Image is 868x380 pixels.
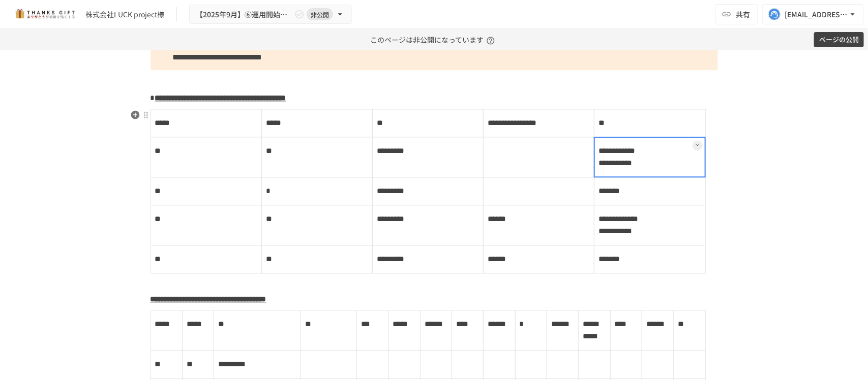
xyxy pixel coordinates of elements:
div: [EMAIL_ADDRESS][DOMAIN_NAME] [785,8,848,21]
button: 【2025年9月】⑥運用開始後3回目 振り返りMTG非公開 [189,5,352,24]
span: 非公開 [307,9,333,20]
button: [EMAIL_ADDRESS][DOMAIN_NAME] [762,4,864,24]
img: mMP1OxWUAhQbsRWCurg7vIHe5HqDpP7qZo7fRoNLXQh [12,6,77,22]
p: このページは非公開になっています [370,29,498,50]
button: ページの公開 [814,32,864,48]
div: 株式会社LUCK project様 [85,9,164,20]
span: 【2025年9月】⑥運用開始後3回目 振り返りMTG [196,8,292,21]
button: 共有 [715,4,758,24]
span: 共有 [736,9,750,20]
